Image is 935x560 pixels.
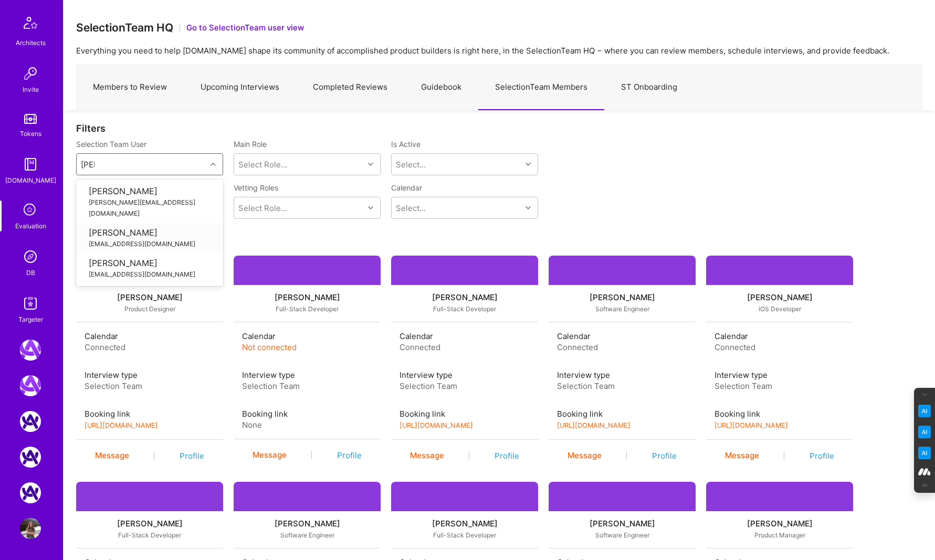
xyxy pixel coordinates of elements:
div: [DOMAIN_NAME] [5,175,56,186]
div: Profile [810,450,834,461]
label: Calendar [391,183,422,193]
div: [PERSON_NAME] [89,227,195,238]
label: Is Active [391,139,421,149]
div: Select... [396,159,426,170]
div: Message [253,449,287,461]
div: Tokens [20,128,41,139]
div: Interview type [242,369,372,381]
div: [EMAIL_ADDRESS][DOMAIN_NAME] [89,269,195,280]
div: Select Role... [238,159,287,170]
a: [PERSON_NAME] [391,517,538,530]
button: Go to SelectionTeam user view [186,22,304,33]
div: Connected [557,342,687,353]
div: Selection Team [400,381,530,392]
div: Connected [85,342,215,353]
div: Architects [16,37,46,48]
i: icon SelectionTeam [20,200,40,220]
a: User Avatar [17,518,44,539]
div: Message [410,449,444,462]
i: icon Chevron [368,162,373,167]
img: guide book [20,154,41,175]
img: Email Tone Analyzer icon [918,426,931,438]
img: Key Point Extractor icon [918,405,931,417]
a: [PERSON_NAME] [234,517,381,530]
a: A.Team: Leading A.Team's Marketing & DemandGen [17,340,44,361]
div: Product Manager [721,531,838,540]
a: Profile [495,450,519,461]
div: Booking link [400,408,530,419]
div: Calendar [400,331,530,342]
div: Software Engineer [563,531,681,540]
h3: SelectionTeam HQ [76,21,173,34]
img: A.Team: GenAI Practice Framework [20,375,41,396]
div: Full-Stack Developer [91,531,208,540]
div: Select... [396,203,426,214]
div: [PERSON_NAME] [234,291,381,304]
img: Skill Targeter [20,293,41,314]
div: Calendar [557,331,687,342]
img: Jargon Buster icon [918,447,931,459]
div: [PERSON_NAME][EMAIL_ADDRESS][DOMAIN_NAME] [89,197,217,219]
a: SelectionTeam Members [478,65,604,110]
div: Full-Stack Developer [248,305,366,313]
div: Invite [23,84,39,95]
div: [EMAIL_ADDRESS][DOMAIN_NAME] [89,238,195,249]
div: [PERSON_NAME] [89,186,217,197]
a: [PERSON_NAME] [76,517,223,530]
div: Evaluation [15,220,46,231]
div: Message [725,449,759,462]
a: [URL][DOMAIN_NAME] [400,421,473,429]
a: A.Team: Google Calendar Integration Testing [17,482,44,503]
div: [PERSON_NAME] [706,517,853,530]
a: [PERSON_NAME] [549,517,696,530]
i: icon Chevron [368,205,373,210]
a: [URL][DOMAIN_NAME] [557,421,631,429]
div: Filters [76,123,922,134]
div: Full-Stack Developer [406,305,523,313]
div: Software Engineer [563,305,681,313]
div: Booking link [85,408,215,419]
div: Interview type [715,369,845,381]
img: User Avatar [20,518,41,539]
a: [URL][DOMAIN_NAME] [715,421,788,429]
div: Selection Team [85,381,215,392]
div: Interview type [85,369,215,381]
i: icon Chevron [211,162,216,167]
a: Upcoming Interviews [184,65,296,110]
a: Completed Reviews [296,65,404,110]
i: icon Chevron [526,205,531,210]
i: icon Chevron [526,162,531,167]
img: Invite [20,63,41,84]
div: None [242,419,372,430]
a: [PERSON_NAME] [391,291,538,304]
a: [PERSON_NAME] [76,291,223,304]
div: Selection Team [242,381,372,392]
img: A.Team: AI Solutions Partners [20,447,41,468]
div: DB [26,267,35,278]
a: Profile [337,450,362,461]
img: A.Team: AI Solutions [20,411,41,432]
span: Not connected [242,342,297,352]
img: Architects [18,12,43,37]
div: Software Engineer [248,531,366,540]
div: Full-Stack Developer [406,531,523,540]
a: A.Team: AI Solutions [17,411,44,432]
div: Calendar [715,331,845,342]
a: [PERSON_NAME] [706,291,853,304]
div: Selection Team [715,381,845,392]
div: Interview type [557,369,687,381]
label: Main Role [234,139,381,149]
a: A.Team: AI Solutions Partners [17,447,44,468]
a: [PERSON_NAME] [549,291,696,304]
p: Everything you need to help [DOMAIN_NAME] shape its community of accomplished product builders is... [76,45,922,56]
div: Interview type [400,369,530,381]
div: [PERSON_NAME] [89,258,195,269]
